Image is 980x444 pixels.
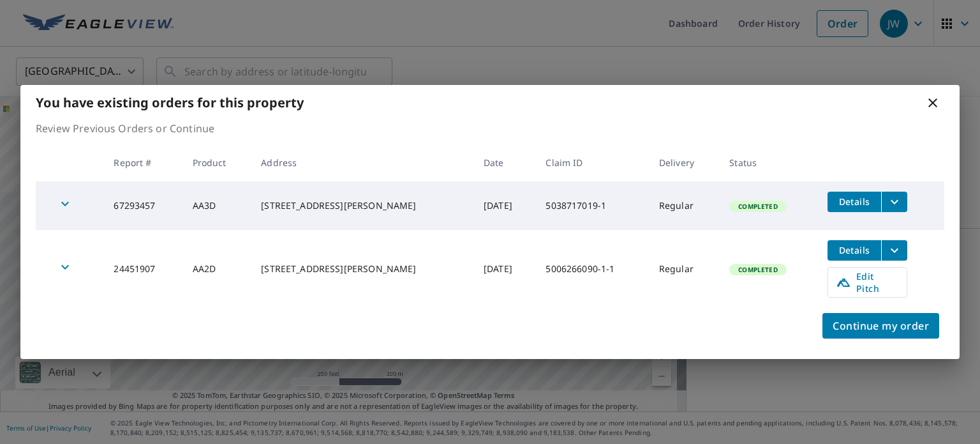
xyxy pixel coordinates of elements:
span: Completed [731,202,785,211]
b: You have existing orders for this property [36,94,304,111]
td: 24451907 [103,230,182,308]
th: Product [182,144,251,181]
td: Regular [649,181,719,230]
th: Claim ID [535,144,648,181]
th: Status [719,144,817,181]
button: filesDropdownBtn-67293457 [881,192,907,212]
td: AA2D [182,230,251,308]
div: [STREET_ADDRESS][PERSON_NAME] [261,263,463,275]
span: Edit Pitch [836,270,899,295]
td: [DATE] [473,181,535,230]
th: Report # [103,144,182,181]
div: [STREET_ADDRESS][PERSON_NAME] [261,199,463,212]
span: Continue my order [833,317,929,335]
button: detailsBtn-24451907 [828,240,881,261]
td: [DATE] [473,230,535,308]
th: Delivery [649,144,719,181]
button: detailsBtn-67293457 [828,192,881,212]
th: Address [251,144,473,181]
a: Edit Pitch [828,267,907,298]
button: filesDropdownBtn-24451907 [881,240,907,261]
td: 67293457 [103,181,182,230]
p: Review Previous Orders or Continue [36,121,944,136]
th: Date [473,144,535,181]
span: Details [835,244,873,256]
td: Regular [649,230,719,308]
span: Completed [731,265,785,274]
span: Details [835,195,873,208]
td: 5006266090-1-1 [535,230,648,308]
td: AA3D [182,181,251,230]
td: 5038717019-1 [535,181,648,230]
button: Continue my order [822,313,939,339]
